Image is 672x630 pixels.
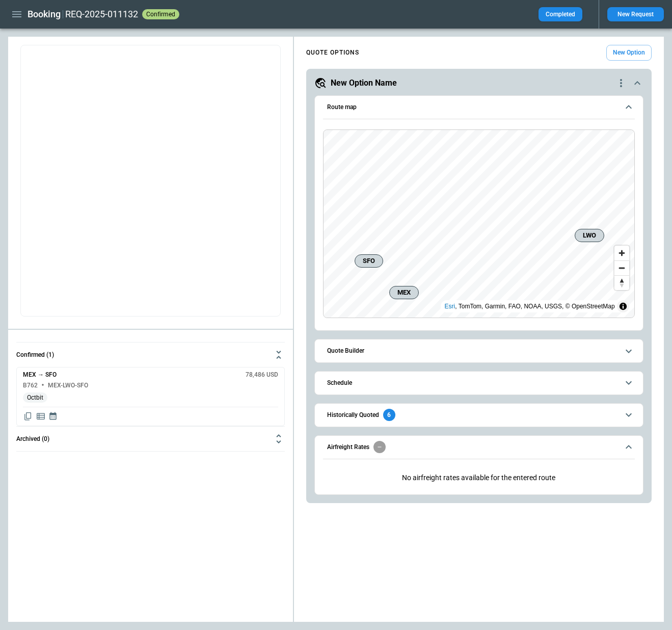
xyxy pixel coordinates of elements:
[327,104,357,111] h6: Route map
[323,465,635,490] p: No airfreight rates available for the entered route
[23,382,38,389] h6: B762
[607,7,664,21] button: New Request
[294,41,664,507] div: scrollable content
[16,367,285,426] div: Confirmed (1)
[327,412,379,418] h6: Historically Quoted
[606,45,652,61] button: New Option
[614,246,629,260] button: Zoom in
[331,77,397,89] h5: New Option Name
[445,301,615,311] div: , TomTom, Garmin, FAO, NOAA, USGS, © OpenStreetMap
[246,372,278,378] h6: 78,486 USD
[359,256,379,266] span: SFO
[28,8,61,20] h1: Booking
[327,444,369,451] h6: Airfreight Rates
[36,411,46,422] span: Display detailed quote content
[323,465,635,490] div: Airfreight Rates
[323,372,635,395] button: Schedule
[617,300,629,312] summary: Toggle attribution
[324,130,635,318] canvas: Map
[23,394,47,402] span: Octbit
[615,77,627,89] div: quote-option-actions
[539,7,582,21] button: Completed
[16,427,285,451] button: Archived (0)
[323,129,635,319] div: Route map
[23,372,57,378] h6: MEX → SFO
[579,230,600,241] span: LWO
[48,411,58,422] span: Display quote schedule
[16,436,49,442] h6: Archived (0)
[394,287,414,298] span: MEX
[614,275,629,290] button: Reset bearing to north
[314,77,643,89] button: New Option Namequote-option-actions
[16,343,285,367] button: Confirmed (1)
[16,352,54,358] h6: Confirmed (1)
[65,8,138,20] h2: REQ-2025-011132
[144,11,177,18] span: confirmed
[323,96,635,119] button: Route map
[306,50,359,55] h4: QUOTE OPTIONS
[323,436,635,459] button: Airfreight Rates
[48,382,88,389] h6: MEX-LWO-SFO
[23,411,33,422] span: Copy quote content
[327,348,364,354] h6: Quote Builder
[323,339,635,362] button: Quote Builder
[295,38,655,41] div: this tab has helpText defined
[614,260,629,275] button: Zoom out
[383,409,395,421] div: 6
[445,303,455,310] a: Esri
[327,380,352,386] h6: Schedule
[323,404,635,427] button: Historically Quoted6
